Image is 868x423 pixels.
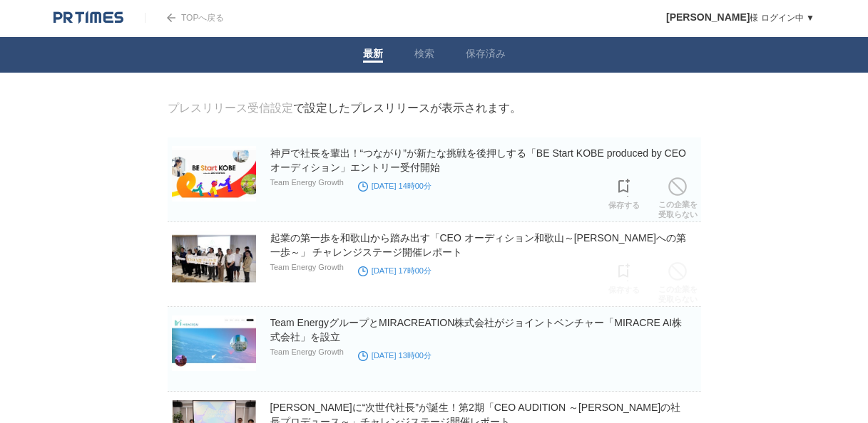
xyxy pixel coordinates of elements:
a: この企業を受取らない [658,258,698,304]
a: この企業を受取らない [658,174,698,219]
p: Team Energy Growth [270,178,344,187]
a: 起業の第一歩を和歌山から踏み出す「CEO オーディション和歌山～[PERSON_NAME]への第一歩～」 チャレンジステージ開催レポート [270,232,686,258]
img: logo.png [53,11,123,25]
p: Team Energy Growth [270,348,344,356]
img: 神戸で社長を輩出！“つながり”が新たな挑戦を後押しする「BE Start KOBE produced by CEOオーディション」エントリー受付開始 [172,146,256,202]
img: Team EnergyグループとMIRACREATION株式会社がジョイントベンチャー「MIRACRE AI株式会社」を設立 [172,315,256,371]
p: Team Energy Growth [270,263,344,271]
time: [DATE] 14時00分 [358,182,432,190]
a: 検索 [414,48,434,63]
a: 保存する [608,259,640,295]
span: [PERSON_NAME] [666,11,750,23]
a: 神戸で社長を輩出！“つながり”が新たな挑戦を後押しする「BE Start KOBE produced by CEOオーディション」エントリー受付開始 [270,147,686,173]
a: Team EnergyグループとMIRACREATION株式会社がジョイントベンチャー「MIRACRE AI株式会社」を設立 [270,317,683,343]
time: [DATE] 13時00分 [358,351,432,360]
a: プレスリリース受信設定 [168,102,293,114]
a: 保存済み [466,48,506,63]
div: で設定したプレスリリースが表示されます。 [168,101,521,116]
a: 保存する [608,174,640,210]
img: arrow.png [167,14,175,22]
a: TOPへ戻る [145,13,224,23]
a: 最新 [363,48,383,63]
a: [PERSON_NAME]様 ログイン中 ▼ [666,13,815,23]
time: [DATE] 17時00分 [358,266,432,275]
img: 起業の第一歩を和歌山から踏み出す「CEO オーディション和歌山～未来への第一歩～」 チャレンジステージ開催レポート [172,231,256,286]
